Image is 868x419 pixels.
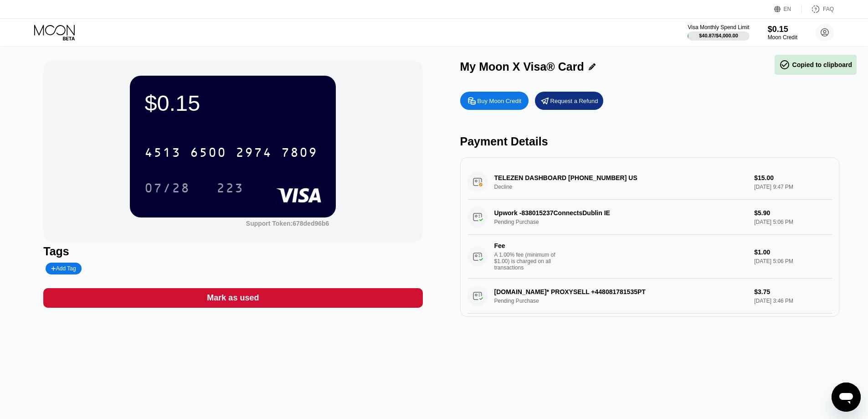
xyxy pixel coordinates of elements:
div: Request a Refund [535,92,603,110]
div: Support Token:678ded96b6 [246,220,329,227]
iframe: Button to launch messaging window [832,383,861,412]
div: $40.87 / $4,000.00 [699,33,738,38]
div: Mark as used [43,288,422,308]
div: 223 [210,176,251,199]
div: $0.15 [144,90,321,116]
div: $1.00 [754,248,832,256]
div: 4513650029747809 [139,141,323,164]
div: Add Tag [51,265,76,272]
div: Visa Monthly Spend Limit [688,24,749,31]
div: 07/28 [138,176,197,199]
div: FAQ [802,5,834,14]
div: Buy Moon Credit [478,97,522,105]
div: Support Token: 678ded96b6 [246,220,329,227]
div: Mark as used [207,293,259,303]
div: 2974 [236,146,272,161]
div: [DATE] 5:06 PM [754,258,832,264]
div: Add Tag [46,263,81,274]
div: FeeA 1.00% fee (minimum of $1.00) is charged on all transactions$1.00[DATE] 5:06 PM [467,235,832,279]
div: FeeA 1.00% fee (minimum of $1.00) is charged on all transactions$1.00[DATE] 3:46 PM [467,314,832,357]
div: Copied to clipboard [779,59,852,70]
div: Fee [494,242,558,249]
div: $0.15Moon Credit [768,25,797,41]
div: Visa Monthly Spend Limit$40.87/$4,000.00 [688,24,749,41]
div: 07/28 [144,182,190,197]
div: A 1.00% fee (minimum of $1.00) is charged on all transactions [494,252,563,271]
div: Payment Details [460,135,839,148]
div: My Moon X Visa® Card [460,60,584,73]
div: 6500 [190,146,226,161]
div: Buy Moon Credit [460,92,529,110]
div: EN [774,5,802,14]
div: 4513 [144,146,181,161]
div: EN [784,6,791,12]
div: 223 [216,182,244,197]
div: Request a Refund [550,97,598,105]
div: FAQ [823,6,834,12]
div: 7809 [281,146,318,161]
div: Tags [43,245,422,258]
div: Moon Credit [768,34,797,41]
div: $0.15 [768,25,797,34]
span:  [779,59,790,70]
